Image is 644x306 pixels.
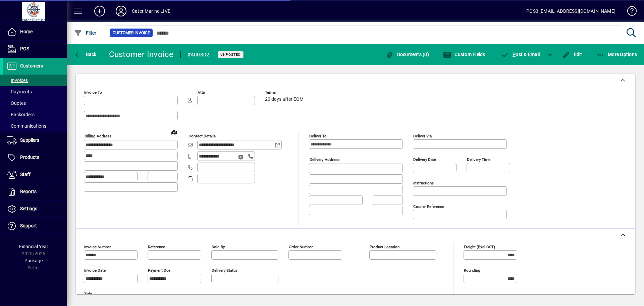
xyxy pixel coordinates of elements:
[467,157,490,162] mat-label: Delivery time
[3,149,67,166] a: Products
[289,245,313,249] mat-label: Order number
[110,5,132,17] button: Profile
[464,268,480,273] mat-label: Rounding
[212,268,237,273] mat-label: Delivery status
[513,52,516,57] span: P
[84,90,102,95] mat-label: Invoice To
[501,52,540,57] span: ost & Email
[3,41,67,57] a: POS
[464,245,495,249] mat-label: Freight (excl GST)
[265,90,305,95] span: Terms
[7,112,35,117] span: Backorders
[265,97,304,102] span: 20 days after EOM
[20,63,43,69] span: Customers
[413,204,444,209] mat-label: Courier Reference
[7,100,26,106] span: Quotes
[441,48,487,60] button: Custom Fields
[19,244,48,249] span: Financial Year
[132,6,170,16] div: Cater Marine LIVE
[84,245,111,249] mat-label: Invoice number
[20,155,39,160] span: Products
[413,134,432,138] mat-label: Deliver via
[7,89,32,94] span: Payments
[113,30,150,36] span: Customer Invoice
[212,245,225,249] mat-label: Sold by
[3,218,67,234] a: Support
[20,46,29,51] span: POS
[148,268,170,273] mat-label: Payment due
[148,245,165,249] mat-label: Reference
[20,206,37,211] span: Settings
[169,127,179,137] a: View on map
[7,78,28,83] span: Invoices
[84,268,106,273] mat-label: Invoice date
[562,52,582,57] span: Edit
[596,52,637,57] span: More Options
[67,48,104,60] app-page-header-button: Back
[74,52,97,57] span: Back
[384,48,431,60] button: Documents (0)
[233,149,250,165] button: Send SMS
[24,258,43,263] span: Package
[187,49,210,60] div: #400802
[443,52,485,57] span: Custom Fields
[3,24,67,40] a: Home
[413,181,434,185] mat-label: Instructions
[3,75,67,86] a: Invoices
[3,97,67,109] a: Quotes
[220,52,241,57] span: Unposted
[20,137,39,143] span: Suppliers
[526,6,615,16] div: POS3 [EMAIL_ADDRESS][DOMAIN_NAME]
[20,29,33,34] span: Home
[72,48,98,60] button: Back
[109,49,174,60] div: Customer Invoice
[309,134,327,138] mat-label: Deliver To
[7,123,46,129] span: Communications
[370,245,399,249] mat-label: Product location
[20,189,37,194] span: Reports
[84,292,92,296] mat-label: Title
[89,5,110,17] button: Add
[74,30,97,36] span: Filter
[3,120,67,132] a: Communications
[3,109,67,120] a: Backorders
[560,48,584,60] button: Edit
[3,183,67,200] a: Reports
[72,27,98,39] button: Filter
[622,1,636,23] a: Knowledge Base
[3,166,67,183] a: Staff
[413,157,436,162] mat-label: Delivery date
[498,48,543,60] button: Post & Email
[3,201,67,217] a: Settings
[20,172,31,177] span: Staff
[385,52,429,57] span: Documents (0)
[198,90,205,95] mat-label: Attn
[20,223,37,228] span: Support
[3,132,67,149] a: Suppliers
[595,48,639,60] button: More Options
[3,86,67,97] a: Payments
